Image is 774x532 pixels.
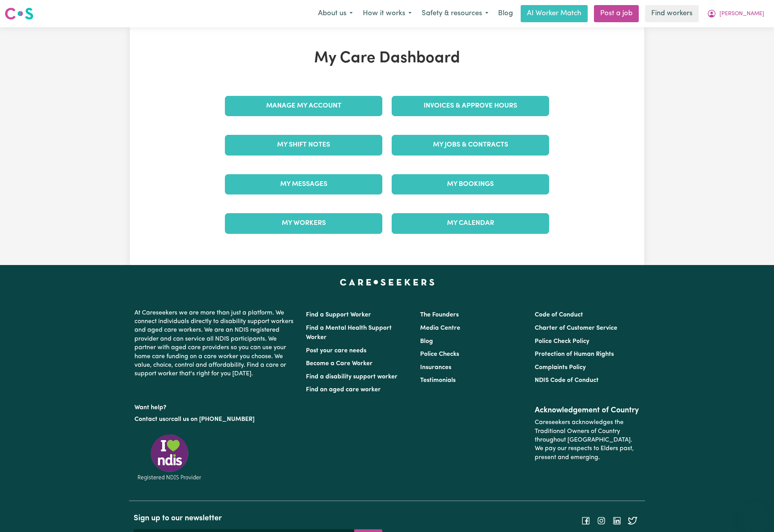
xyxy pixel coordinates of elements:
a: Complaints Policy [535,364,586,371]
a: Find a disability support worker [306,374,398,380]
a: Invoices & Approve Hours [392,96,549,116]
a: My Messages [225,174,382,194]
iframe: Button to launch messaging window [743,501,768,526]
a: Code of Conduct [535,312,583,318]
a: AI Worker Match [521,5,588,22]
a: The Founders [420,312,459,318]
a: Find an aged care worker [306,387,381,393]
button: How it works [358,5,417,22]
img: Careseekers logo [5,7,34,21]
a: Find workers [645,5,699,22]
a: Police Checks [420,351,459,357]
a: Post your care needs [306,348,366,354]
a: Protection of Human Rights [535,351,614,357]
p: Want help? [134,400,297,412]
a: Blog [420,338,433,345]
span: [PERSON_NAME] [719,10,764,18]
p: At Careseekers we are more than just a platform. We connect individuals directly to disability su... [134,306,297,382]
a: My Workers [225,213,382,233]
a: Find a Support Worker [306,312,371,318]
h2: Sign up to our newsletter [134,514,382,523]
a: Media Centre [420,325,460,331]
a: My Jobs & Contracts [392,135,549,155]
a: My Bookings [392,174,549,194]
a: Insurances [420,364,451,371]
p: Careseekers acknowledges the Traditional Owners of Country throughout [GEOGRAPHIC_DATA]. We pay o... [535,415,640,465]
a: Police Check Policy [535,338,589,345]
a: Testimonials [420,377,456,384]
button: Safety & resources [417,5,493,22]
a: Manage My Account [225,96,382,116]
button: About us [313,5,358,22]
a: Follow Careseekers on Instagram [597,517,606,523]
a: Careseekers home page [340,279,435,285]
a: call us on [PHONE_NUMBER] [171,416,254,422]
img: Registered NDIS provider [134,433,205,482]
p: or [134,412,297,427]
a: Follow Careseekers on Twitter [628,517,637,523]
a: Follow Careseekers on Facebook [581,517,590,523]
a: Become a Care Worker [306,361,373,367]
a: Blog [493,5,518,22]
a: Find a Mental Health Support Worker [306,325,392,341]
a: NDIS Code of Conduct [535,377,599,384]
a: Follow Careseekers on LinkedIn [612,517,622,523]
a: My Calendar [392,213,549,233]
h1: My Care Dashboard [220,49,554,68]
h2: Acknowledgement of Country [535,406,640,415]
a: Charter of Customer Service [535,325,617,331]
a: Careseekers logo [5,5,34,23]
a: My Shift Notes [225,135,382,155]
button: My Account [702,5,769,22]
a: Contact us [134,416,165,422]
a: Post a job [594,5,639,22]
